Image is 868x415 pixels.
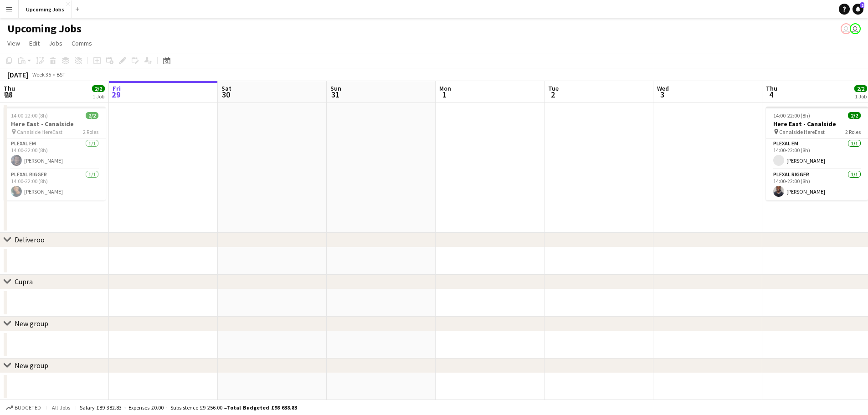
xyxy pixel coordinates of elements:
span: Canalside HereEast [17,128,62,135]
span: 2/2 [848,112,861,119]
div: Cupra [15,277,33,286]
span: Budgeted [15,405,41,411]
span: Sun [330,84,341,92]
div: New group [15,361,48,370]
span: 31 [329,89,341,100]
span: 2/2 [86,112,98,119]
div: BST [56,71,66,78]
a: View [4,37,24,49]
span: 2 Roles [845,128,861,135]
app-card-role: Plexal EM1/114:00-22:00 (8h)[PERSON_NAME] [4,138,106,169]
div: [DATE] [7,70,28,79]
span: Total Budgeted £98 638.83 [227,404,297,411]
h1: Upcoming Jobs [7,22,82,36]
span: Wed [657,84,669,92]
a: Comms [68,37,96,49]
h3: Here East - Canalside [4,120,106,128]
span: Comms [72,39,92,47]
button: Budgeted [5,403,42,413]
span: 2 [547,89,559,100]
app-job-card: 14:00-22:00 (8h)2/2Here East - Canalside Canalside HereEast2 RolesPlexal EM1/114:00-22:00 (8h)[PE... [766,107,868,200]
span: All jobs [50,404,72,411]
span: 2/2 [854,85,867,92]
span: Fri [113,84,121,92]
span: View [7,39,20,47]
div: 1 Job [92,93,104,100]
span: Canalside HereEast [779,128,825,135]
div: Deliveroo [15,235,45,244]
span: Thu [766,84,777,92]
span: 30 [220,89,231,100]
span: 2 [860,2,864,8]
app-card-role: Plexal Rigger1/114:00-22:00 (8h)[PERSON_NAME] [766,169,868,200]
span: 29 [111,89,121,100]
span: Mon [439,84,451,92]
span: Thu [4,84,15,92]
span: 28 [2,89,15,100]
app-user-avatar: Amy Williamson [850,23,861,34]
span: Edit [29,39,40,47]
div: New group [15,319,48,328]
h3: Here East - Canalside [766,120,868,128]
a: Jobs [45,37,66,49]
span: 1 [438,89,451,100]
div: 1 Job [855,93,867,100]
a: 2 [853,4,863,15]
span: 3 [656,89,669,100]
span: 2/2 [92,85,105,92]
span: Week 35 [30,71,53,78]
span: 2 Roles [83,128,98,135]
app-card-role: Plexal EM1/114:00-22:00 (8h)[PERSON_NAME] [766,138,868,169]
span: 4 [765,89,777,100]
span: Sat [221,84,231,92]
a: Edit [26,37,43,49]
app-user-avatar: Amy Williamson [841,23,852,34]
span: Jobs [49,39,62,47]
span: Tue [548,84,559,92]
span: 14:00-22:00 (8h) [773,112,810,119]
button: Upcoming Jobs [19,0,72,18]
div: Salary £89 382.83 + Expenses £0.00 + Subsistence £9 256.00 = [80,404,297,411]
span: 14:00-22:00 (8h) [11,112,48,119]
app-card-role: Plexal Rigger1/114:00-22:00 (8h)[PERSON_NAME] [4,169,106,200]
app-job-card: 14:00-22:00 (8h)2/2Here East - Canalside Canalside HereEast2 RolesPlexal EM1/114:00-22:00 (8h)[PE... [4,107,106,200]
